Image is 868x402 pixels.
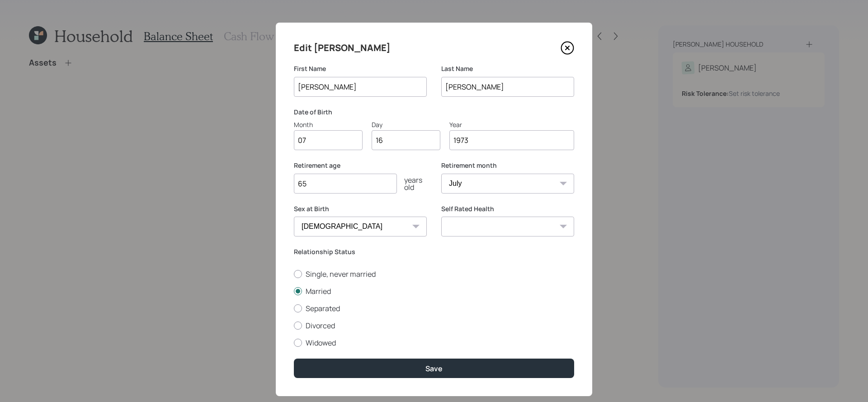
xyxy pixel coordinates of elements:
[372,130,440,150] input: Day
[294,161,427,170] label: Retirement age
[449,130,574,150] input: Year
[294,64,427,73] label: First Name
[441,161,574,170] label: Retirement month
[294,130,363,150] input: Month
[372,120,440,129] div: Day
[425,364,443,374] div: Save
[294,321,574,331] label: Divorced
[294,41,391,55] h4: Edit [PERSON_NAME]
[397,176,427,191] div: years old
[294,247,574,256] label: Relationship Status
[294,120,363,129] div: Month
[441,204,574,213] label: Self Rated Health
[294,269,574,279] label: Single, never married
[441,64,574,73] label: Last Name
[449,120,574,129] div: Year
[294,204,427,213] label: Sex at Birth
[294,108,574,117] label: Date of Birth
[294,286,574,296] label: Married
[294,338,574,348] label: Widowed
[294,303,574,313] label: Separated
[294,359,574,378] button: Save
